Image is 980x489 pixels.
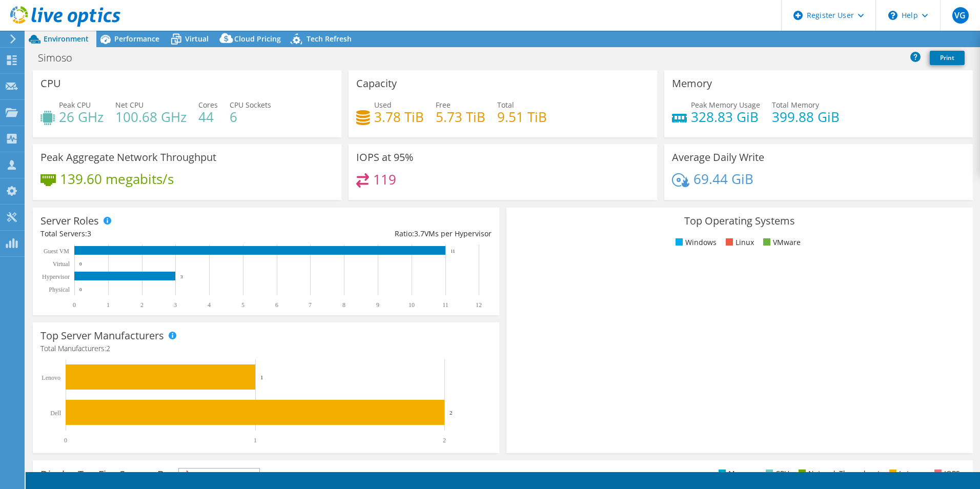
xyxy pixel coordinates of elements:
[450,410,453,416] text: 2
[356,152,414,163] h3: IOPS at 95%
[932,468,960,479] li: IOPS
[198,111,218,123] h4: 44
[40,343,492,354] h4: Total Manufacturers:
[79,261,82,267] text: 0
[179,468,259,481] span: IOPS
[59,111,104,123] h4: 26 GHz
[672,152,764,163] h3: Average Daily Write
[234,34,281,44] span: Cloud Pricing
[373,174,396,185] h4: 119
[40,330,164,341] h3: Top Server Manufacturers
[230,100,271,110] span: CPU Sockets
[887,468,925,479] li: Latency
[307,34,352,44] span: Tech Refresh
[180,274,183,279] text: 3
[952,7,969,24] span: VG
[87,229,91,238] span: 3
[796,468,880,479] li: Network Throughput
[772,111,840,123] h4: 399.88 GiB
[443,437,446,444] text: 2
[673,237,717,248] li: Windows
[44,248,69,255] text: Guest VM
[60,173,174,185] h4: 139.60 megabits/s
[230,111,271,123] h4: 6
[772,100,819,110] span: Total Memory
[185,34,209,44] span: Virtual
[106,343,110,353] span: 2
[442,301,448,309] text: 11
[266,228,492,239] div: Ratio: VMs per Hypervisor
[79,287,82,292] text: 0
[723,237,754,248] li: Linux
[53,260,70,268] text: Virtual
[514,215,965,227] h3: Top Operating Systems
[40,228,266,239] div: Total Servers:
[33,52,88,64] h1: Simoso
[114,34,159,44] span: Performance
[174,301,177,309] text: 3
[115,111,187,123] h4: 100.68 GHz
[140,301,144,309] text: 2
[888,11,897,20] svg: \n
[374,100,392,110] span: Used
[64,437,67,444] text: 0
[763,468,789,479] li: CPU
[409,301,415,309] text: 10
[436,100,451,110] span: Free
[374,111,424,123] h4: 3.78 TiB
[107,301,110,309] text: 1
[241,301,244,309] text: 5
[42,374,60,381] text: Lenovo
[497,100,514,110] span: Total
[40,78,61,89] h3: CPU
[436,111,485,123] h4: 5.73 TiB
[693,173,753,185] h4: 69.44 GiB
[198,100,218,110] span: Cores
[497,111,547,123] h4: 9.51 TiB
[208,301,211,309] text: 4
[691,111,760,123] h4: 328.83 GiB
[451,249,455,254] text: 11
[42,273,70,280] text: Hypervisor
[40,152,216,163] h3: Peak Aggregate Network Throughput
[376,301,379,309] text: 9
[309,301,312,309] text: 7
[476,301,482,309] text: 12
[44,34,89,44] span: Environment
[50,410,61,417] text: Dell
[73,301,76,309] text: 0
[275,301,278,309] text: 6
[672,78,712,89] h3: Memory
[40,215,99,227] h3: Server Roles
[716,468,757,479] li: Memory
[356,78,397,89] h3: Capacity
[49,286,70,293] text: Physical
[260,374,263,380] text: 1
[761,237,801,248] li: VMware
[414,229,424,238] span: 3.7
[691,100,760,110] span: Peak Memory Usage
[930,51,965,65] a: Print
[59,100,91,110] span: Peak CPU
[254,437,257,444] text: 1
[115,100,144,110] span: Net CPU
[342,301,345,309] text: 8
